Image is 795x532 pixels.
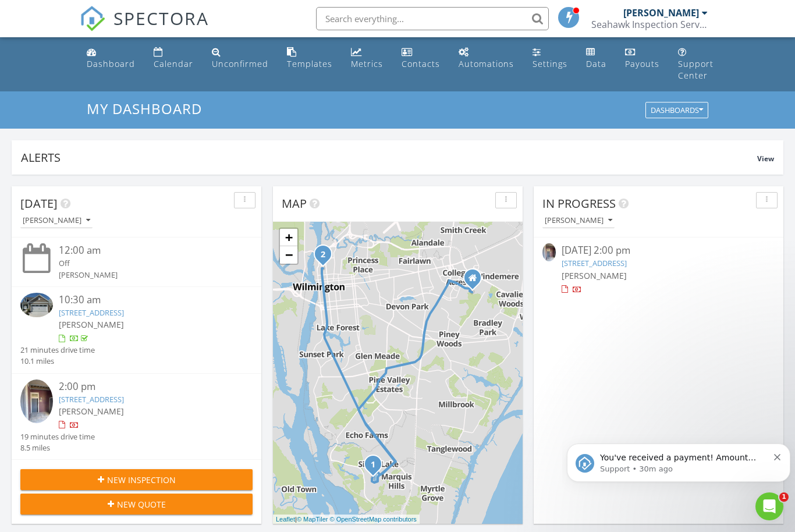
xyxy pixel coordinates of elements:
[779,492,789,502] span: 1
[20,431,95,442] div: 19 minutes drive time
[280,229,297,246] a: Zoom in
[454,42,519,75] a: Automations (Basic)
[154,58,193,69] div: Calendar
[623,7,699,19] div: [PERSON_NAME]
[212,58,268,69] div: Unconfirmed
[59,269,233,281] div: [PERSON_NAME]
[20,442,95,453] div: 8.5 miles
[20,293,253,367] a: 10:30 am [STREET_ADDRESS] [PERSON_NAME] 21 minutes drive time 10.1 miles
[562,419,795,501] iframe: Intercom notifications message
[20,356,95,367] div: 10.1 miles
[755,492,783,520] iframe: Intercom live chat
[321,251,325,259] i: 2
[282,196,307,211] span: Map
[528,42,572,75] a: Settings
[80,6,105,31] img: The Best Home Inspection Software - Spectora
[59,394,124,405] a: [STREET_ADDRESS]
[581,42,611,75] a: Data
[149,42,198,75] a: Calendar
[323,254,330,261] div: 801 N 4th St 206, Wilmington, NC 28401
[591,19,708,30] div: Seahawk Inspection Services
[276,516,295,523] a: Leaflet
[542,243,775,295] a: [DATE] 2:00 pm [STREET_ADDRESS] [PERSON_NAME]
[757,154,774,164] span: View
[545,217,612,225] div: [PERSON_NAME]
[20,345,95,356] div: 21 minutes drive time
[280,246,297,264] a: Zoom out
[351,58,383,69] div: Metrics
[316,7,549,30] input: Search everything...
[87,99,202,118] span: My Dashboard
[59,243,233,258] div: 12:00 am
[59,319,124,330] span: [PERSON_NAME]
[23,217,90,225] div: [PERSON_NAME]
[297,516,328,523] a: © MapTiler
[117,498,166,510] span: New Quote
[459,58,514,69] div: Automations
[562,243,755,258] div: [DATE] 2:00 pm
[287,58,332,69] div: Templates
[59,406,124,417] span: [PERSON_NAME]
[402,58,440,69] div: Contacts
[673,42,718,87] a: Support Center
[80,16,209,40] a: SPECTORA
[87,58,135,69] div: Dashboard
[620,42,664,75] a: Payouts
[542,196,616,211] span: In Progress
[20,494,253,515] button: New Quote
[373,464,380,471] div: 6047 Moonshell Loop , Wilmington, NC 28412
[346,42,388,75] a: Metrics
[625,58,659,69] div: Payouts
[562,270,627,281] span: [PERSON_NAME]
[645,102,708,119] button: Dashboards
[473,278,480,285] div: 5217 Clear Run Drive, Wilmington NC 28403
[397,42,445,75] a: Contacts
[651,107,703,115] div: Dashboards
[59,380,233,394] div: 2:00 pm
[542,213,615,229] button: [PERSON_NAME]
[107,474,176,486] span: New Inspection
[21,150,757,165] div: Alerts
[207,42,273,75] a: Unconfirmed
[20,293,53,317] img: 9355623%2Fcover_photos%2F7pPpcMXt5vLA5SszLUGf%2Fsmall.jpg
[533,58,567,69] div: Settings
[273,515,420,524] div: |
[20,380,53,423] img: 9326088%2Fcover_photos%2FntGmX0A0DxvKR1f5HvQl%2Fsmall.jpg
[20,380,253,454] a: 2:00 pm [STREET_ADDRESS] [PERSON_NAME] 19 minutes drive time 8.5 miles
[562,258,627,268] a: [STREET_ADDRESS]
[371,461,375,469] i: 1
[59,258,233,269] div: Off
[542,243,556,261] img: 9326088%2Fcover_photos%2FntGmX0A0DxvKR1f5HvQl%2Fsmall.jpg
[20,196,58,211] span: [DATE]
[586,58,606,69] div: Data
[59,293,233,307] div: 10:30 am
[330,516,417,523] a: © OpenStreetMap contributors
[20,213,93,229] button: [PERSON_NAME]
[82,42,140,75] a: Dashboard
[113,6,209,30] span: SPECTORA
[678,58,714,81] div: Support Center
[282,42,337,75] a: Templates
[59,307,124,318] a: [STREET_ADDRESS]
[20,469,253,490] button: New Inspection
